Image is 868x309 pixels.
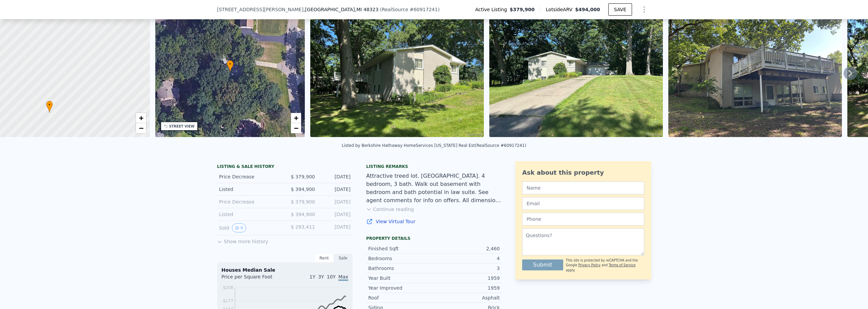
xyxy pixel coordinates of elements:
[668,7,842,137] img: Sale: 167078393 Parcel: 57708294
[355,7,379,12] span: , MI 48323
[637,3,651,16] button: Show Options
[320,186,351,193] div: [DATE]
[139,124,143,132] span: −
[294,114,298,122] span: +
[380,6,439,13] div: ( )
[434,275,500,282] div: 1959
[575,7,600,12] span: $494,000
[291,123,301,133] a: Zoom out
[546,6,575,13] span: Lotside ARV
[522,213,644,226] input: Phone
[578,263,600,267] a: Privacy Policy
[217,235,268,245] button: Show more history
[366,206,414,213] button: Continue reading
[219,198,279,205] div: Price Decrease
[368,294,434,301] div: Roof
[223,285,233,290] tspan: $208
[217,6,303,13] span: [STREET_ADDRESS][PERSON_NAME]
[368,245,434,252] div: Finished Sqft
[366,236,502,241] div: Property details
[232,224,246,232] button: View historical data
[291,199,315,205] span: $ 379,900
[522,259,563,270] button: Submit
[475,6,510,13] span: Active Listing
[368,255,434,262] div: Bedrooms
[366,172,502,205] div: Attractive treed lot. [GEOGRAPHIC_DATA]. 4 bedroom, 3 bath. Walk out basement with bedroom and ba...
[136,123,146,133] a: Zoom out
[227,60,234,72] div: •
[219,211,279,218] div: Listed
[489,7,663,137] img: Sale: 167078393 Parcel: 57708294
[318,274,324,279] span: 3Y
[410,7,438,12] span: # 60917241
[320,211,351,218] div: [DATE]
[221,273,285,284] div: Price per Square Foot
[221,267,348,273] div: Houses Median Sale
[434,255,500,262] div: 4
[522,181,644,194] input: Name
[219,186,279,193] div: Listed
[291,174,315,179] span: $ 379,900
[434,285,500,291] div: 1959
[434,294,500,301] div: Asphalt
[327,274,336,279] span: 10Y
[291,113,301,123] a: Zoom in
[334,254,353,263] div: Sale
[342,143,526,148] div: Listed by Berkshire Hathaway HomeServices [US_STATE] Real Est (RealSource #60917241)
[368,275,434,282] div: Year Built
[169,124,195,129] div: STREET VIEW
[522,197,644,210] input: Email
[434,265,500,272] div: 3
[310,7,484,137] img: Sale: 167078393 Parcel: 57708294
[320,198,351,205] div: [DATE]
[434,245,500,252] div: 2,460
[366,164,502,169] div: Listing remarks
[368,265,434,272] div: Bathrooms
[382,7,408,12] span: RealSource
[315,254,334,263] div: Rent
[291,187,315,192] span: $ 394,900
[368,285,434,291] div: Year Improved
[510,6,535,13] span: $379,900
[609,263,635,267] a: Terms of Service
[310,274,315,279] span: 1Y
[291,224,315,230] span: $ 293,411
[217,164,353,171] div: LISTING & SALE HISTORY
[227,61,234,67] span: •
[223,298,233,303] tspan: $177
[522,168,644,177] div: Ask about this property
[608,3,632,16] button: SAVE
[219,173,279,180] div: Price Decrease
[136,113,146,123] a: Zoom in
[46,102,53,108] span: •
[139,114,143,122] span: +
[366,218,502,225] a: View Virtual Tour
[338,274,348,281] span: Max
[294,124,298,132] span: −
[219,224,279,232] div: Sold
[320,173,351,180] div: [DATE]
[303,6,378,13] span: , [GEOGRAPHIC_DATA]
[320,224,351,232] div: [DATE]
[46,101,53,113] div: •
[566,258,644,273] div: This site is protected by reCAPTCHA and the Google and apply.
[291,212,315,217] span: $ 394,900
